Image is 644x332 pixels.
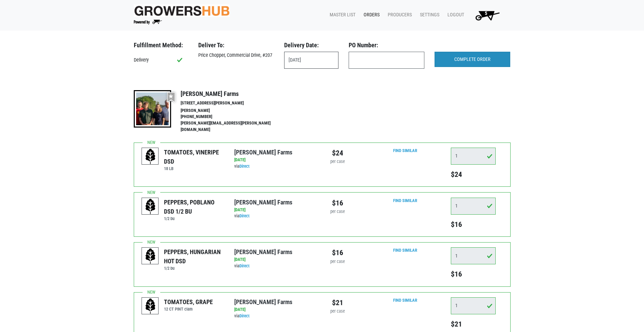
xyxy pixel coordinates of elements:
div: $24 [327,148,348,159]
img: Powered by Big Wheelbarrow [134,20,162,24]
input: Qty [451,247,496,264]
span: 5 [485,11,487,16]
a: Find Similar [393,148,417,153]
a: Logout [442,9,467,21]
div: $16 [327,198,348,209]
h6: 1/2 bu [164,216,224,221]
a: Find Similar [393,248,417,253]
a: Direct [239,263,250,268]
h3: Fulfillment Method: [134,41,188,49]
h4: [PERSON_NAME] Farms [181,90,285,98]
div: via [234,313,317,319]
img: placeholder-variety-43d6402dacf2d531de610a020419775a.svg [142,148,159,165]
h6: 1/2 bu [164,266,224,271]
div: per case [327,209,348,215]
div: [DATE] [234,157,317,163]
img: placeholder-variety-43d6402dacf2d531de610a020419775a.svg [142,298,159,315]
h6: 18 LB [164,166,224,171]
img: Cart [472,9,502,22]
a: Master List [324,9,358,21]
a: Direct [239,164,250,169]
input: Qty [451,198,496,215]
a: Direct [239,213,250,218]
div: per case [327,159,348,165]
div: Price Chopper, Commercial Drive, #207 [193,52,279,59]
a: [PERSON_NAME] Farms [234,149,292,156]
h3: PO Number: [349,41,424,49]
li: [PHONE_NUMBER] [181,114,285,120]
li: [PERSON_NAME] [181,107,285,114]
a: Orders [358,9,382,21]
li: [STREET_ADDRESS][PERSON_NAME] [181,100,285,106]
img: placeholder-variety-43d6402dacf2d531de610a020419775a.svg [142,248,159,265]
h5: $21 [451,320,496,329]
input: Select Date [284,52,338,69]
div: $16 [327,247,348,258]
img: original-fc7597fdc6adbb9d0e2ae620e786d1a2.jpg [134,4,230,17]
a: [PERSON_NAME] Farms [234,298,292,305]
a: 5 [467,9,505,22]
input: Qty [451,297,496,314]
div: via [234,263,317,269]
a: Find Similar [393,298,417,303]
div: TOMATOES, GRAPE [164,297,213,306]
img: thumbnail-8a08f3346781c529aa742b86dead986c.jpg [134,90,171,128]
div: PEPPERS, POBLANO DSD 1/2 BU [164,198,224,216]
div: per case [327,308,348,315]
a: Direct [239,313,250,318]
a: Find Similar [393,198,417,203]
div: [DATE] [234,207,317,213]
div: PEPPERS, HUNGARIAN HOT DSD [164,247,224,266]
li: [PERSON_NAME][EMAIL_ADDRESS][PERSON_NAME][DOMAIN_NAME] [181,120,285,133]
img: placeholder-variety-43d6402dacf2d531de610a020419775a.svg [142,198,159,215]
div: per case [327,259,348,265]
div: via [234,213,317,219]
h5: $24 [451,170,496,179]
a: [PERSON_NAME] Farms [234,199,292,206]
a: Settings [415,9,442,21]
h5: $16 [451,220,496,229]
div: TOMATOES, VINERIPE DSD [164,148,224,166]
input: COMPLETE ORDER [435,52,510,67]
div: [DATE] [234,256,317,263]
h5: $16 [451,270,496,279]
div: [DATE] [234,306,317,313]
h3: Deliver To: [198,41,274,49]
h3: Delivery Date: [284,41,338,49]
a: Producers [382,9,415,21]
a: [PERSON_NAME] Farms [234,248,292,255]
div: $21 [327,297,348,308]
div: via [234,163,317,170]
input: Qty [451,148,496,165]
h6: 12 CT PINT clam [164,306,213,312]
